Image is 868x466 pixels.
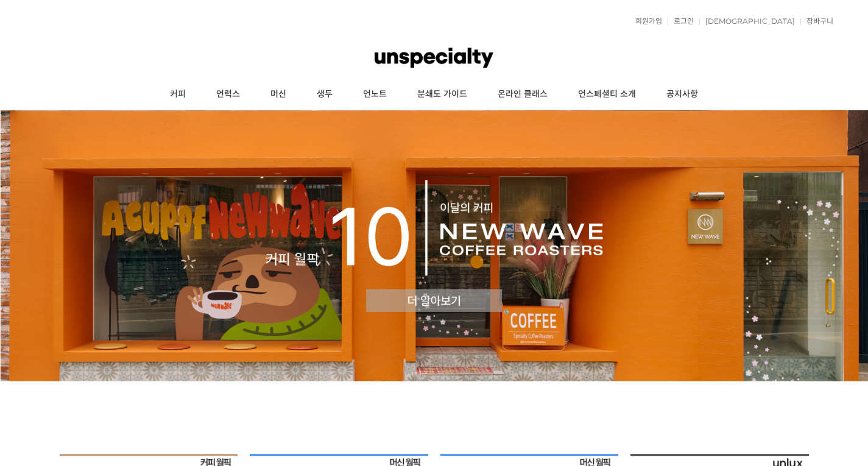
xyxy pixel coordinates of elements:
[629,18,662,25] a: 회원가입
[402,79,482,110] a: 분쇄도 가이드
[302,79,348,110] a: 생두
[201,79,255,110] a: 언럭스
[563,79,651,110] a: 언스페셜티 소개
[375,40,493,76] img: 언스페셜티 몰
[668,18,694,25] a: 로그인
[699,18,795,25] a: [DEMOGRAPHIC_DATA]
[348,79,402,110] a: 언노트
[651,79,713,110] a: 공지사항
[155,79,201,110] a: 커피
[800,18,833,25] a: 장바구니
[255,79,302,110] a: 머신
[482,79,563,110] a: 온라인 클래스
